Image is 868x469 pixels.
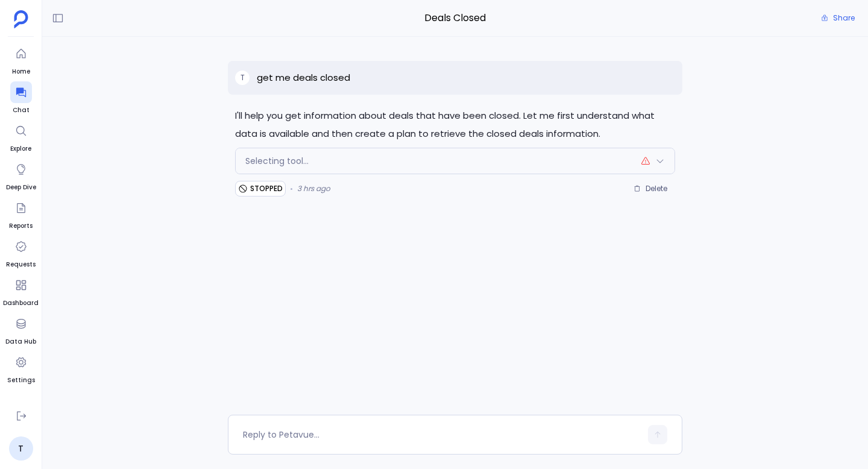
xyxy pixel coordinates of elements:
[10,105,32,115] span: Chat
[241,73,245,83] span: T
[5,313,36,347] a: Data Hub
[228,10,682,26] span: Deals Closed
[7,376,35,385] span: Settings
[10,120,32,154] a: Explore
[6,183,36,192] span: Deep Dive
[9,221,33,231] span: Reports
[14,10,28,28] img: petavue logo
[250,184,283,194] span: STOPPED
[10,144,32,154] span: Explore
[626,180,675,198] button: Delete
[3,274,39,308] a: Dashboard
[297,184,330,194] span: 3 hrs ago
[10,81,32,115] a: Chat
[10,67,32,77] span: Home
[6,260,36,269] span: Requests
[245,155,309,167] span: Selecting tool...
[3,298,39,308] span: Dashboard
[5,337,36,347] span: Data Hub
[257,71,350,85] p: get me deals closed
[10,43,32,77] a: Home
[833,13,855,23] span: Share
[7,351,35,385] a: Settings
[9,436,33,461] a: T
[9,197,33,231] a: Reports
[6,236,36,269] a: Requests
[235,107,675,143] p: I'll help you get information about deals that have been closed. Let me first understand what dat...
[646,184,667,194] span: Delete
[6,159,36,192] a: Deep Dive
[814,10,862,27] button: Share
